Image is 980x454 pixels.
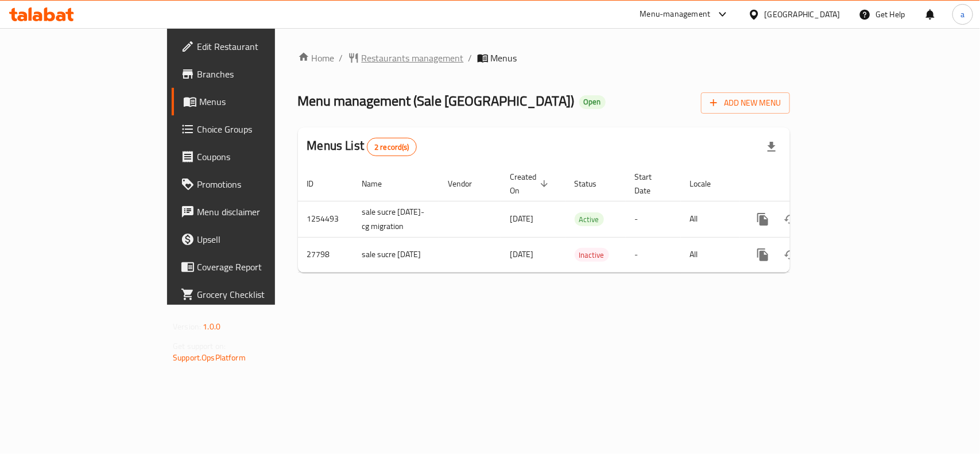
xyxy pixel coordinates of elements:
td: sale sucre [DATE] [353,237,439,272]
span: 2 record(s) [367,142,416,153]
button: Change Status [777,205,804,233]
span: Menus [199,95,321,108]
a: Branches [172,60,331,88]
h2: Menus List [307,137,417,156]
span: Inactive [575,249,609,262]
a: Coupons [172,143,331,170]
span: Branches [197,67,321,81]
span: Add New Menu [710,96,781,110]
span: Active [575,213,604,226]
span: Restaurants management [362,51,464,65]
div: Export file [758,133,785,161]
a: Promotions [172,170,331,198]
a: Restaurants management [348,51,464,65]
span: Status [575,177,612,191]
span: [DATE] [510,247,534,262]
button: more [749,241,777,269]
span: Name [362,177,397,191]
div: Open [579,95,606,109]
a: Support.OpsPlatform [173,350,246,365]
li: / [339,51,343,65]
div: Menu-management [640,7,711,21]
button: Add New Menu [701,92,790,114]
span: Get support on: [173,339,226,354]
button: more [749,205,777,233]
span: [DATE] [510,211,534,226]
div: Active [575,212,604,226]
div: Total records count [367,138,417,156]
td: - [626,201,681,237]
span: Choice Groups [197,122,321,136]
a: Grocery Checklist [172,281,331,308]
span: ID [307,177,329,191]
a: Menu disclaimer [172,198,331,226]
a: Coverage Report [172,253,331,281]
span: Coupons [197,150,321,164]
span: 1.0.0 [203,319,220,334]
span: Promotions [197,177,321,191]
td: sale sucre [DATE]-cg migration [353,201,439,237]
span: Upsell [197,232,321,246]
th: Actions [740,166,869,201]
li: / [468,51,472,65]
a: Upsell [172,226,331,253]
span: Coverage Report [197,260,321,274]
span: Menus [491,51,517,65]
span: Start Date [635,170,667,197]
span: Menu disclaimer [197,205,321,219]
nav: breadcrumb [298,51,790,65]
span: Locale [690,177,726,191]
div: [GEOGRAPHIC_DATA] [765,8,840,21]
span: Edit Restaurant [197,40,321,53]
div: Inactive [575,248,609,262]
span: Menu management ( Sale [GEOGRAPHIC_DATA] ) [298,88,575,114]
td: All [681,237,740,272]
span: Version: [173,319,201,334]
a: Choice Groups [172,115,331,143]
button: Change Status [777,241,804,269]
a: Edit Restaurant [172,33,331,60]
table: enhanced table [298,166,869,273]
span: Vendor [448,177,487,191]
span: Grocery Checklist [197,288,321,301]
td: - [626,237,681,272]
td: All [681,201,740,237]
span: a [960,8,964,21]
a: Menus [172,88,331,115]
span: Created On [510,170,552,197]
span: Open [579,97,606,107]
